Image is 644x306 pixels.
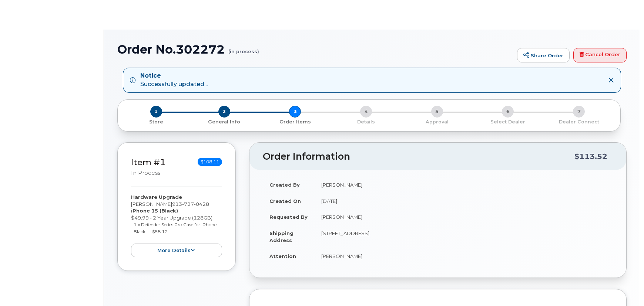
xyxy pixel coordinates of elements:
small: in process [131,170,160,176]
a: Item #1 [131,157,166,167]
span: 0428 [194,201,209,207]
strong: Hardware Upgrade [131,194,182,200]
td: [PERSON_NAME] [315,209,613,225]
p: General Info [192,119,257,125]
h1: Order No.302272 [117,43,513,56]
td: [DATE] [315,193,613,209]
div: [PERSON_NAME] $49.99 - 2 Year Upgrade (128GB) [131,194,222,257]
div: $113.52 [574,149,607,163]
button: more details [131,244,222,257]
h2: Order Information [263,152,574,162]
strong: iPhone 15 (Black) [131,208,178,214]
strong: Attention [269,253,296,259]
strong: Shipping Address [269,230,294,243]
td: [PERSON_NAME] [315,248,613,264]
strong: Created On [269,198,301,204]
a: 1 Store [124,118,189,125]
span: 2 [218,106,230,118]
strong: Notice [140,72,208,80]
strong: Requested By [269,214,308,220]
span: 727 [182,201,194,207]
small: 1 x Defender Series Pro Case for iPhone Black — $58.12 [134,222,217,234]
span: $108.11 [198,158,222,166]
strong: Created By [269,182,300,188]
a: 2 General Info [189,118,260,125]
td: [STREET_ADDRESS] [315,225,613,248]
span: 1 [150,106,162,118]
td: [PERSON_NAME] [315,177,613,193]
a: Share Order [517,48,570,63]
p: Store [127,119,186,125]
a: Cancel Order [573,48,627,63]
small: (in process) [228,43,259,54]
span: 913 [172,201,209,207]
div: Successfully updated... [140,72,208,89]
